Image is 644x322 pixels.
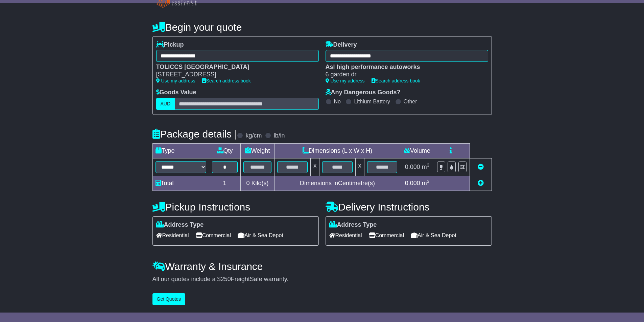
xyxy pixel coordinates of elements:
[326,89,401,96] label: Any Dangerous Goods?
[405,180,420,187] span: 0.000
[372,78,420,83] a: Search address book
[156,64,312,71] div: TOLICCS [GEOGRAPHIC_DATA]
[152,22,492,33] h4: Begin your quote
[422,180,430,187] span: m
[152,128,237,140] h4: Package details |
[202,78,251,83] a: Search address book
[156,89,196,96] label: Goods Value
[196,230,231,241] span: Commercial
[427,179,430,184] sup: 3
[152,201,319,213] h4: Pickup Instructions
[311,158,319,176] td: x
[326,78,365,83] a: Use my address
[221,276,231,282] span: 250
[156,78,195,83] a: Use my address
[329,221,377,229] label: Address Type
[275,176,400,191] td: Dimensions in Centimetre(s)
[156,230,189,241] span: Residential
[427,163,430,168] sup: 3
[156,98,175,110] label: AUD
[240,143,275,158] td: Weight
[478,180,484,187] a: Add new item
[326,201,492,213] h4: Delivery Instructions
[326,41,357,49] label: Delivery
[355,158,364,176] td: x
[405,164,420,170] span: 0.000
[334,98,341,105] label: No
[209,176,240,191] td: 1
[326,71,481,78] div: 6 garden dr
[369,230,404,241] span: Commercial
[478,164,484,170] a: Remove this item
[354,98,390,105] label: Lithium Battery
[422,164,430,170] span: m
[273,132,285,140] label: lb/in
[245,132,262,140] label: kg/cm
[152,276,492,283] div: All our quotes include a $ FreightSafe warranty.
[240,176,275,191] td: Kilo(s)
[156,221,204,229] label: Address Type
[209,143,240,158] td: Qty
[411,230,456,241] span: Air & Sea Depot
[156,71,312,78] div: [STREET_ADDRESS]
[404,98,417,105] label: Other
[238,230,283,241] span: Air & Sea Depot
[152,143,209,158] td: Type
[246,180,249,187] span: 0
[152,293,186,305] button: Get Quotes
[326,64,481,71] div: Asl high performance autoworks
[152,176,209,191] td: Total
[400,143,434,158] td: Volume
[329,230,362,241] span: Residential
[156,41,184,49] label: Pickup
[152,261,492,272] h4: Warranty & Insurance
[275,143,400,158] td: Dimensions (L x W x H)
